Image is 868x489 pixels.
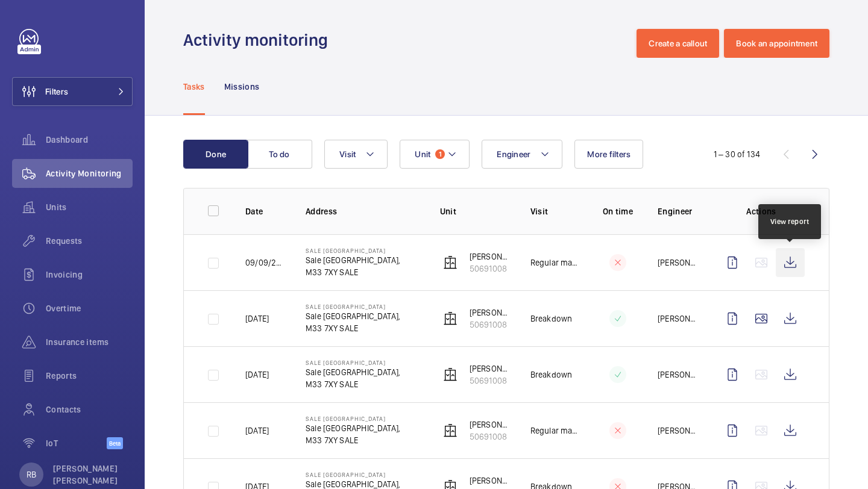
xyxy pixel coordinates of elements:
p: [PERSON_NAME]-LIFT [470,251,511,263]
p: Sale [GEOGRAPHIC_DATA] [306,247,400,254]
button: Visit [324,140,388,169]
p: [PERSON_NAME]-LIFT [470,363,511,375]
span: IoT [46,437,107,449]
span: Activity Monitoring [46,167,133,179]
p: [PERSON_NAME]-LIFT [470,475,511,487]
span: Units [46,201,133,213]
p: Sale [GEOGRAPHIC_DATA], [306,254,400,266]
p: Actions [718,205,805,217]
p: Date [245,205,286,217]
p: M33 7XY SALE [306,322,400,334]
p: 50691008 [470,263,511,275]
p: [DATE] [245,369,269,381]
p: RB [27,469,36,481]
p: 50691008 [470,431,511,443]
img: elevator.svg [443,423,458,438]
p: Address [306,205,421,217]
p: M33 7XY SALE [306,434,400,446]
img: elevator.svg [443,255,458,270]
p: Sale [GEOGRAPHIC_DATA] [306,415,400,422]
span: Unit [415,149,430,159]
p: Visit [530,205,578,217]
p: Tasks [183,81,205,93]
p: [PERSON_NAME] [658,257,699,269]
button: To do [247,140,312,169]
button: Book an appointment [724,29,829,58]
p: Regular maintenance [530,257,578,269]
span: Requests [46,235,133,247]
img: elevator.svg [443,367,458,382]
button: Filters [12,77,133,106]
button: More filters [574,140,643,169]
p: Sale [GEOGRAPHIC_DATA], [306,366,400,378]
span: Dashboard [46,134,133,146]
p: Sale [GEOGRAPHIC_DATA] [306,359,400,366]
span: Engineer [497,149,530,159]
button: Engineer [482,140,562,169]
button: Create a callout [637,29,719,58]
p: 50691008 [470,375,511,387]
p: On time [597,205,638,217]
p: Engineer [658,205,699,217]
span: Reports [46,370,133,382]
img: elevator.svg [443,311,458,326]
button: Unit1 [400,140,470,169]
span: Contacts [46,403,133,416]
p: [PERSON_NAME] [658,313,699,325]
p: Sale [GEOGRAPHIC_DATA], [306,310,400,322]
p: 09/09/2025 [245,257,286,269]
p: Sale [GEOGRAPHIC_DATA] [306,471,400,478]
span: 1 [435,149,445,159]
div: 1 – 30 of 134 [714,148,760,160]
span: Invoicing [46,269,133,281]
p: M33 7XY SALE [306,266,400,278]
p: Breakdown [530,313,573,325]
p: Regular maintenance [530,425,578,437]
p: M33 7XY SALE [306,378,400,390]
p: Sale [GEOGRAPHIC_DATA] [306,303,400,310]
p: [PERSON_NAME] [658,369,699,381]
span: Visit [339,149,356,159]
p: [PERSON_NAME] [658,425,699,437]
span: More filters [587,149,631,159]
p: Missions [224,81,260,93]
p: [PERSON_NAME]-LIFT [470,419,511,431]
p: Sale [GEOGRAPHIC_DATA], [306,422,400,434]
span: Overtime [46,302,133,314]
p: Breakdown [530,369,573,381]
button: Done [183,140,248,169]
p: [DATE] [245,425,269,437]
span: Insurance items [46,336,133,348]
h1: Activity monitoring [183,29,335,51]
p: 50691008 [470,319,511,331]
p: Unit [440,205,511,217]
p: [DATE] [245,313,269,325]
p: [PERSON_NAME]-LIFT [470,307,511,319]
span: Beta [107,437,123,449]
div: View report [770,216,810,227]
p: [PERSON_NAME] [PERSON_NAME] [53,463,125,487]
span: Filters [45,86,68,98]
